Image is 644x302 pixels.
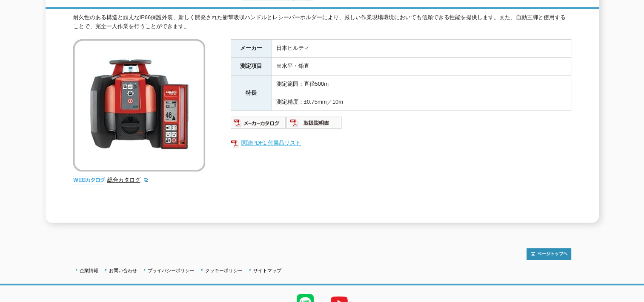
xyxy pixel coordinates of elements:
a: 総合カタログ [107,177,149,183]
a: 関連PDF1 付属品リスト [231,137,571,148]
img: メーカーカタログ [231,116,286,130]
img: トップページへ [527,248,571,260]
img: 回転レーザー PR30-HVS [73,39,205,171]
td: 日本ヒルティ [272,40,571,58]
th: 測定項目 [231,58,272,75]
th: メーカー [231,40,272,58]
a: お問い合わせ [109,268,137,273]
a: プライバシーポリシー [148,268,195,273]
a: 取扱説明書 [286,122,342,128]
a: クッキーポリシー [205,268,243,273]
td: 測定範囲：直径500m 測定精度：±0.75mm／10m [272,75,571,111]
div: 耐久性のある構造と頑丈なIP66保護外装、新しく開発された衝撃吸収ハンドルとレシーバーホルダーにより、厳しい作業現場環境においても信頼できる性能を提供します。また、自動三脚と使用することで、完全... [73,13,571,31]
img: 取扱説明書 [286,116,342,130]
a: 企業情報 [80,268,98,273]
a: サイトマップ [253,268,281,273]
td: ※水平・鉛直 [272,58,571,75]
a: メーカーカタログ [231,122,286,128]
img: webカタログ [73,176,105,184]
th: 特長 [231,75,272,111]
